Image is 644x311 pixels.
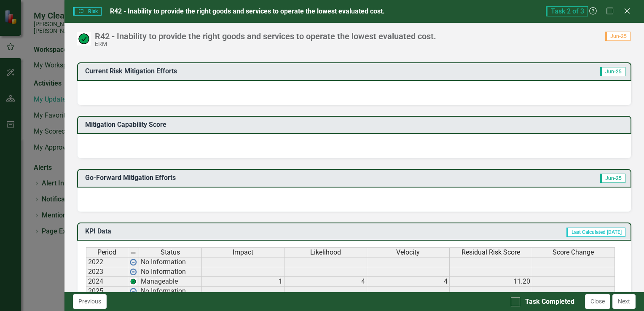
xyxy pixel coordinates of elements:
td: 4 [284,277,367,287]
span: Status [161,249,180,256]
button: Close [585,294,610,309]
span: Jun-25 [600,174,625,183]
span: Residual Risk Score [462,249,520,256]
h3: Current Risk Mitigation Efforts [85,67,507,75]
img: 8DAGhfEEPCf229AAAAAElFTkSuQmCC [130,249,137,256]
button: Next [612,294,636,309]
td: 2022 [86,257,128,267]
span: Last Calculated [DATE] [566,228,625,237]
td: Manageable [139,277,202,287]
span: Impact [233,249,253,256]
td: No Information [139,287,202,296]
img: wPkqUstsMhMTgAAAABJRU5ErkJggg== [130,288,137,295]
span: Risk [73,7,102,16]
h3: Mitigation Capability Score [85,121,626,129]
span: Likelihood [310,249,341,256]
td: No Information [139,257,202,267]
span: R42 - Inability to provide the right goods and services to operate the lowest evaluated cost. [110,7,385,15]
td: No Information [139,267,202,277]
span: Jun-25 [600,67,625,76]
td: 2023 [86,267,128,277]
h3: KPI Data [85,228,250,235]
button: Previous [73,294,107,309]
span: Task 2 of 3 [546,6,588,16]
img: wPkqUstsMhMTgAAAABJRU5ErkJggg== [130,268,137,275]
span: Velocity [396,249,420,256]
div: Task Completed [525,297,574,307]
span: Score Change [553,249,594,256]
span: Period [97,249,116,256]
td: 2024 [86,277,128,287]
img: wPkqUstsMhMTgAAAABJRU5ErkJggg== [130,259,137,265]
td: 4 [367,277,450,287]
td: 2025 [86,287,128,296]
img: Z [130,278,137,285]
div: R42 - Inability to provide the right goods and services to operate the lowest evaluated cost. [95,32,436,41]
td: 1 [202,277,284,287]
h3: Go-Forward Mitigation Efforts [85,174,505,182]
img: Manageable [77,32,91,46]
span: Jun-25 [605,32,631,41]
td: 11.20 [450,277,532,287]
div: ERM [95,41,436,47]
